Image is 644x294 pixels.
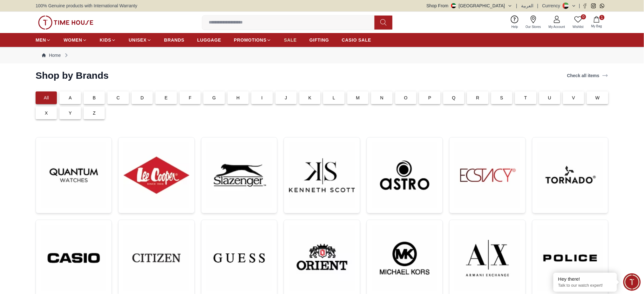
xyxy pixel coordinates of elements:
p: D [140,95,144,101]
p: R [476,95,479,101]
span: BRANDS [164,37,185,43]
p: C [117,95,120,101]
div: Currency [542,3,563,9]
span: GIFTING [309,37,329,43]
p: P [428,95,431,101]
p: K [308,95,312,101]
span: Help [509,24,521,29]
p: All [44,95,49,101]
a: SALE [284,34,297,46]
p: X [45,110,48,116]
p: V [572,95,575,101]
p: H [236,95,240,101]
span: My Bag [589,24,605,29]
a: MEN [36,34,51,46]
a: Facebook [583,3,587,8]
img: ... [289,225,355,291]
p: T [524,95,527,101]
a: WOMEN [64,34,87,46]
img: ... [38,16,93,30]
p: F [189,95,192,101]
h2: Shop by Brands [36,70,109,81]
nav: Breadcrumb [36,47,608,63]
button: 1My Bag [587,15,606,30]
p: N [380,95,383,101]
a: Instagram [591,3,596,8]
p: Q [452,95,456,101]
p: U [548,95,551,101]
a: GIFTING [309,34,329,46]
span: SALE [284,37,297,43]
img: ... [124,143,189,208]
a: LUGGAGE [197,34,221,46]
img: ... [538,225,603,291]
p: O [404,95,408,101]
img: ... [124,225,189,291]
a: BRANDS [164,34,185,46]
span: UNISEX [129,37,146,43]
span: CASIO SALE [342,37,371,43]
div: Chat Widget [623,273,641,291]
img: ... [538,143,603,208]
p: I [261,95,263,101]
span: My Account [546,24,568,29]
a: 0Wishlist [569,14,587,30]
a: Check all items [566,71,610,80]
img: ... [41,143,106,208]
p: W [595,95,600,101]
span: 0 [581,14,586,19]
a: PROMOTIONS [234,34,271,46]
span: | [579,3,580,9]
p: A [69,95,72,101]
a: UNISEX [129,34,151,46]
span: 1 [600,15,605,20]
p: B [93,95,96,101]
img: ... [41,225,106,291]
img: United Arab Emirates [451,3,456,8]
p: L [333,95,335,101]
img: ... [455,143,520,208]
span: Our Stores [523,24,544,29]
a: CASIO SALE [342,34,371,46]
a: Whatsapp [600,3,605,8]
span: MEN [36,37,46,43]
span: PROMOTIONS [234,37,267,43]
img: ... [207,143,272,208]
a: KIDS [100,34,116,46]
span: 100% Genuine products with International Warranty [36,3,137,9]
img: ... [372,143,437,208]
p: M [356,95,360,101]
p: Talk to our watch expert! [558,283,612,288]
img: ... [207,225,272,291]
span: LUGGAGE [197,37,221,43]
span: | [516,3,518,9]
img: ... [455,225,520,291]
p: J [285,95,287,101]
div: Hey there! [558,276,612,282]
p: Z [93,110,96,116]
img: ... [372,225,437,291]
a: Help [508,14,522,30]
p: Y [69,110,72,116]
p: S [500,95,504,101]
button: Shop From[GEOGRAPHIC_DATA] [427,3,512,9]
span: WOMEN [64,37,82,43]
p: E [165,95,168,101]
button: العربية [521,3,533,9]
span: | [537,3,539,9]
span: Wishlist [570,24,586,29]
p: G [212,95,216,101]
img: ... [289,143,355,208]
span: KIDS [100,37,111,43]
a: Home [42,52,61,58]
a: Our Stores [522,14,545,30]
